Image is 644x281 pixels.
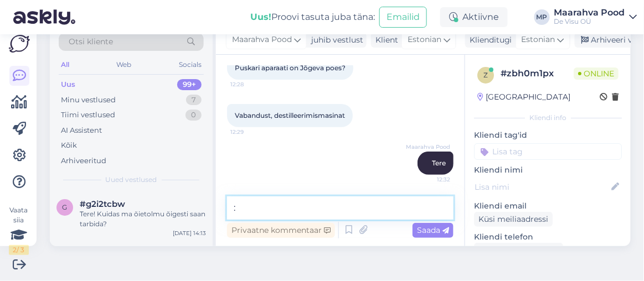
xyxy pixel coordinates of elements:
span: Estonian [522,34,555,46]
div: AI Assistent [61,125,102,136]
span: Online [574,67,619,80]
textarea: : [227,196,454,220]
div: Klienditugi [465,34,512,46]
div: 7 [186,95,202,106]
div: Vaata siia [9,205,29,255]
div: De Visu OÜ [554,17,625,26]
div: MP [534,9,550,25]
span: 12:29 [230,128,272,136]
span: Tere [432,159,446,167]
b: Uus! [250,12,271,22]
p: Kliendi email [474,200,622,212]
div: 0 [186,110,202,121]
div: Privaatne kommentaar [227,223,335,238]
div: 99+ [177,79,202,90]
div: [DATE] 14:13 [173,229,206,237]
div: Küsi meiliaadressi [474,212,553,227]
p: Kliendi telefon [474,231,622,243]
div: Proovi tasuta juba täna: [250,11,375,24]
div: 2 / 3 [9,245,29,255]
span: Maarahva Pood [232,34,292,46]
div: All [59,58,71,72]
input: Lisa tag [474,143,622,160]
div: Web [115,58,134,72]
div: Küsi telefoninumbrit [474,243,563,258]
span: Saada [417,225,449,235]
span: Otsi kliente [69,36,113,48]
span: z [483,71,488,79]
div: Minu vestlused [61,95,116,106]
span: Maarahva Pood [406,143,450,151]
span: 12:28 [230,80,272,89]
span: Estonian [408,34,441,46]
div: Kõik [61,140,77,151]
img: Askly Logo [9,35,30,53]
div: Kliendi info [474,113,622,123]
div: Socials [177,58,204,72]
div: # zbh0m1px [501,67,574,80]
a: Maarahva PoodDe Visu OÜ [554,8,637,26]
div: Aktiivne [440,7,508,27]
div: [GEOGRAPHIC_DATA] [477,91,570,103]
span: Puskari aparaati on Jõgeva poes? [235,64,346,72]
p: Kliendi tag'id [474,129,622,141]
span: Uued vestlused [106,175,157,185]
button: Emailid [379,7,427,28]
span: g [63,203,68,211]
div: Maarahva Pood [554,8,625,17]
div: juhib vestlust [307,34,363,46]
span: Vabandust, destilleerimismasinat [235,111,345,119]
div: Tere! Kuidas ma õietolmu õigesti saan tarbida? [80,209,206,229]
div: Klient [371,34,398,46]
div: Arhiveeritud [61,155,106,166]
div: Tiimi vestlused [61,110,115,121]
p: Kliendi nimi [474,164,622,176]
div: Uus [61,79,75,90]
input: Lisa nimi [475,181,609,193]
span: #g2i2tcbw [80,199,125,209]
span: 12:32 [409,175,450,184]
